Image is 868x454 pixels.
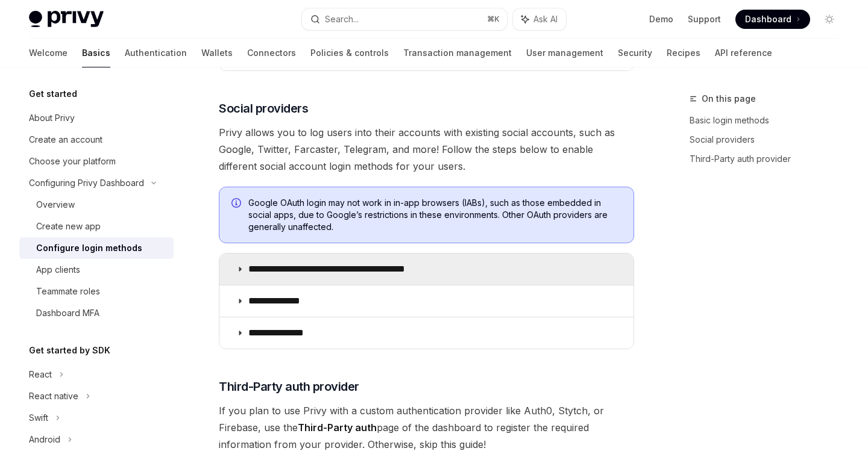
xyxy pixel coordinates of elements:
[29,39,68,67] a: Welcome
[690,111,849,130] a: Basic login methods
[19,281,174,302] a: Teammate roles
[302,8,506,30] button: Search...⌘K
[125,39,187,67] a: Authentication
[19,151,174,172] a: Choose your platform
[298,421,377,434] strong: Third-Party auth
[403,39,512,67] a: Transaction management
[29,111,75,125] div: About Privy
[19,194,174,216] a: Overview
[820,10,839,29] button: Toggle dark mode
[487,14,500,24] span: ⌘ K
[29,411,48,425] div: Swift
[310,39,389,67] a: Policies & controls
[618,39,652,67] a: Security
[19,216,174,237] a: Create new app
[248,197,621,233] span: Google OAuth login may not work in in-app browsers (IABs), such as those embedded in social apps,...
[715,39,772,67] a: API reference
[19,107,174,129] a: About Privy
[649,13,673,25] a: Demo
[19,259,174,281] a: App clients
[690,130,849,149] a: Social providers
[36,306,99,320] div: Dashboard MFA
[29,154,116,169] div: Choose your platform
[688,13,721,25] a: Support
[690,149,849,169] a: Third-Party auth provider
[219,378,359,395] span: Third-Party auth provider
[36,263,80,277] div: App clients
[513,8,566,30] button: Ask AI
[29,367,52,382] div: React
[29,87,77,101] h5: Get started
[19,129,174,151] a: Create an account
[219,100,308,117] span: Social providers
[702,92,756,106] span: On this page
[29,132,102,147] div: Create an account
[29,176,144,190] div: Configuring Privy Dashboard
[219,124,634,175] span: Privy allows you to log users into their accounts with existing social accounts, such as Google, ...
[36,197,75,212] div: Overview
[36,219,101,234] div: Create new app
[247,39,296,67] a: Connectors
[29,432,60,447] div: Android
[231,198,244,210] svg: Info
[29,343,110,358] h5: Get started by SDK
[36,284,100,299] div: Teammate roles
[533,13,558,25] span: Ask AI
[526,39,603,67] a: User management
[19,237,174,259] a: Configure login methods
[29,11,104,28] img: light logo
[19,302,174,324] a: Dashboard MFA
[735,10,810,29] a: Dashboard
[325,12,359,26] div: Search...
[82,39,110,67] a: Basics
[201,39,233,67] a: Wallets
[29,389,78,403] div: React native
[745,13,791,25] span: Dashboard
[219,402,634,453] span: If you plan to use Privy with a custom authentication provider like Auth0, Stytch, or Firebase, u...
[667,39,700,67] a: Recipes
[36,241,142,255] div: Configure login methods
